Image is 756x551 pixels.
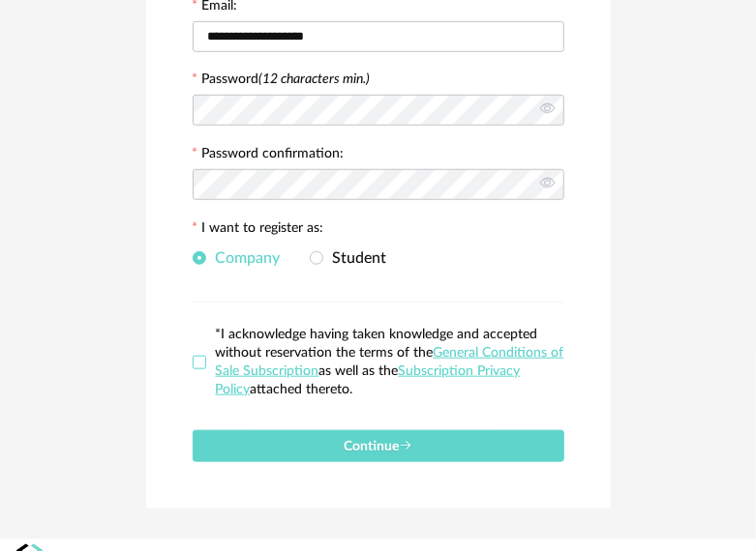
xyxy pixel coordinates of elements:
span: Company [206,250,281,266]
i: (12 characters min.) [259,72,371,86]
button: Continue [193,430,564,462]
span: Student [323,250,387,266]
label: Password confirmation: [193,147,345,164]
span: Continue [344,440,412,453]
span: *I acknowledge having taken knowledge and accepted without reservation the terms of the as well a... [216,328,564,396]
label: Password [202,72,371,86]
a: Subscription Privacy Policy [216,364,521,396]
a: General Conditions of Sale Subscription [216,346,564,378]
label: I want to register as: [193,221,324,239]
